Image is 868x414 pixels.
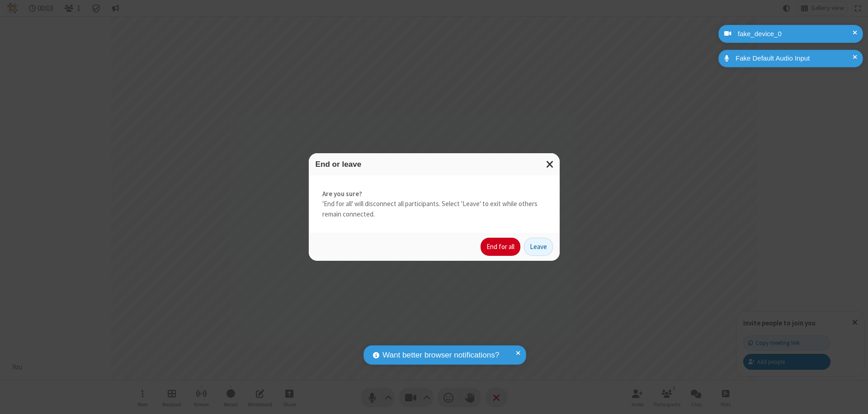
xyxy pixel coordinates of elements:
[316,160,553,169] h3: End or leave
[382,349,499,361] span: Want better browser notifications?
[322,189,546,199] strong: Are you sure?
[481,238,520,256] button: End for all
[309,175,560,233] div: 'End for all' will disconnect all participants. Select 'Leave' to exit while others remain connec...
[524,238,553,256] button: Leave
[541,153,560,175] button: Close modal
[732,53,856,64] div: Fake Default Audio Input
[735,29,856,39] div: fake_device_0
